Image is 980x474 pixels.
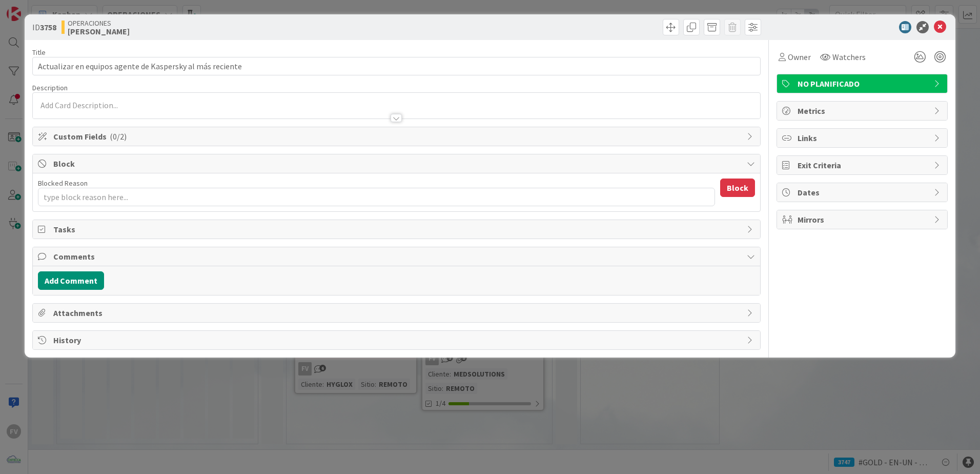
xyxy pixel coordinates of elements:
[68,27,130,35] b: [PERSON_NAME]
[38,179,88,188] label: Blocked Reason
[40,22,56,32] b: 3758
[798,132,929,144] span: Links
[32,83,68,92] span: Description
[798,186,929,199] span: Dates
[53,130,742,143] span: Custom Fields
[68,19,130,27] span: OPERACIONES
[53,223,742,235] span: Tasks
[32,57,761,75] input: type card name here...
[53,334,742,346] span: History
[32,21,56,33] span: ID
[798,105,929,117] span: Metrics
[110,131,127,142] span: ( 0/2 )
[32,48,46,57] label: Title
[38,271,104,290] button: Add Comment
[832,51,866,63] span: Watchers
[788,51,811,63] span: Owner
[720,179,755,197] button: Block
[53,307,742,319] span: Attachments
[53,157,742,170] span: Block
[798,77,929,90] span: NO PLANIFICADO
[53,250,742,263] span: Comments
[798,213,929,226] span: Mirrors
[798,159,929,171] span: Exit Criteria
